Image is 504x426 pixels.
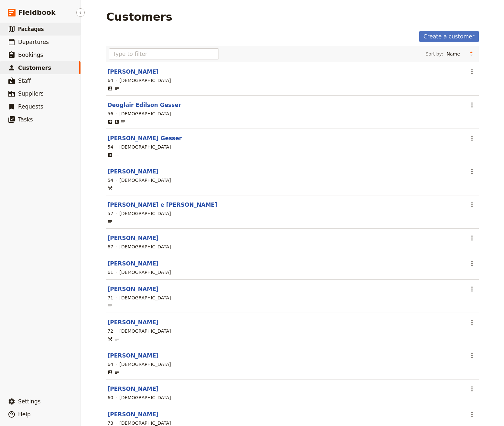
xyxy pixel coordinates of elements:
a: Create a customer [419,31,479,42]
button: Actions [466,258,477,269]
button: Actions [466,133,477,144]
button: Hide menu [76,8,85,17]
button: Actions [466,383,477,394]
span: Staff [18,78,31,84]
span: Help [18,411,31,418]
span: Suppliers [18,90,44,97]
div: [DEMOGRAPHIC_DATA] [120,269,171,275]
div: 71 [108,295,113,301]
span: Packages [18,26,44,32]
a: [PERSON_NAME] e [PERSON_NAME] [108,202,217,208]
a: [PERSON_NAME] [108,319,159,326]
div: [DEMOGRAPHIC_DATA] [120,394,171,401]
div: 60 [108,394,113,401]
div: 67 [108,244,113,250]
a: [PERSON_NAME] [108,260,159,267]
div: [DEMOGRAPHIC_DATA] [120,177,171,183]
h1: Customers [106,10,173,23]
a: [PERSON_NAME] Gesser [108,135,182,141]
button: Actions [466,99,477,110]
button: Actions [466,233,477,244]
div: 56 [108,110,113,117]
div: [DEMOGRAPHIC_DATA] [120,144,171,150]
div: 57 [108,210,113,217]
button: Actions [466,199,477,210]
a: [PERSON_NAME] [108,286,159,292]
div: 54 [108,144,113,150]
button: Actions [466,284,477,295]
div: [DEMOGRAPHIC_DATA] [120,361,171,368]
input: Type to filter [109,48,219,59]
div: [DEMOGRAPHIC_DATA] [120,328,171,334]
a: [PERSON_NAME] [108,386,159,392]
div: 61 [108,269,113,275]
a: [PERSON_NAME] [108,352,159,359]
button: Actions [466,166,477,177]
button: Actions [466,350,477,361]
div: [DEMOGRAPHIC_DATA] [120,295,171,301]
span: Bookings [18,52,43,58]
div: 54 [108,177,113,183]
div: [DEMOGRAPHIC_DATA] [120,244,171,250]
span: Fieldbook [18,8,56,17]
div: 64 [108,77,113,84]
div: [DEMOGRAPHIC_DATA] [120,210,171,217]
button: Actions [466,317,477,328]
select: Sort by: [444,49,466,59]
span: Sort by: [425,51,443,57]
a: [PERSON_NAME] [108,68,159,75]
span: Settings [18,398,41,405]
button: Actions [466,66,477,77]
button: Change sort direction [466,49,476,59]
span: Tasks [18,116,33,123]
div: [DEMOGRAPHIC_DATA] [120,77,171,84]
a: [PERSON_NAME] [108,235,159,241]
div: 64 [108,361,113,368]
a: Deoglair Edilson Gesser [108,102,181,108]
div: 72 [108,328,113,334]
span: Departures [18,39,49,45]
button: Actions [466,409,477,420]
div: [DEMOGRAPHIC_DATA] [120,110,171,117]
a: [PERSON_NAME] [108,411,159,418]
a: [PERSON_NAME] [108,168,159,175]
span: Customers [18,65,51,71]
span: Requests [18,103,43,110]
